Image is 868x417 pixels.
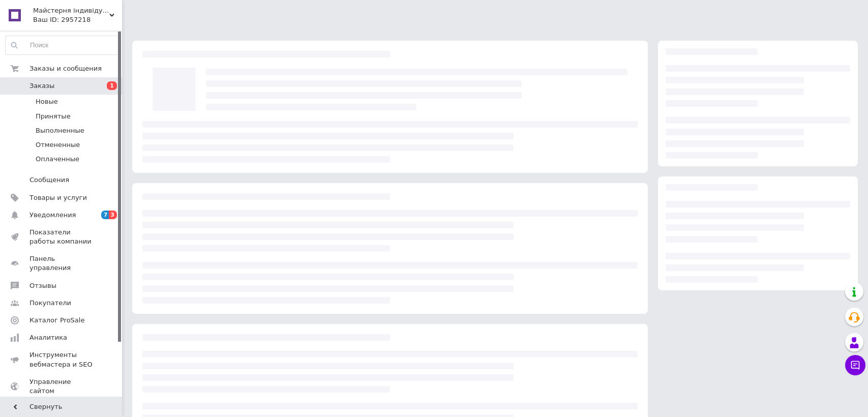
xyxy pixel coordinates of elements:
[33,15,122,24] div: Ваш ID: 2957218
[29,228,94,246] span: Показатели работы компании
[36,155,79,164] span: Оплаченные
[36,126,84,135] span: Выполненные
[29,333,67,342] span: Аналитика
[29,377,94,396] span: Управление сайтом
[36,140,80,150] span: Отмененные
[29,81,54,91] span: Заказы
[29,316,84,325] span: Каталог ProSale
[29,175,69,185] span: Сообщения
[845,355,865,375] button: Чат с покупателем
[29,281,56,290] span: Отзывы
[29,350,94,369] span: Инструменты вебмастера и SEO
[29,254,94,273] span: Панель управления
[36,97,58,106] span: Новые
[107,81,117,90] span: 1
[29,211,76,220] span: Уведомления
[109,211,117,219] span: 3
[29,64,102,73] span: Заказы и сообщения
[6,36,119,54] input: Поиск
[36,112,71,121] span: Принятые
[29,299,71,308] span: Покупатели
[29,193,87,202] span: Товары и услуги
[101,211,109,219] span: 7
[33,6,109,15] span: Майстерня індивідуальних подарунків Бетховен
